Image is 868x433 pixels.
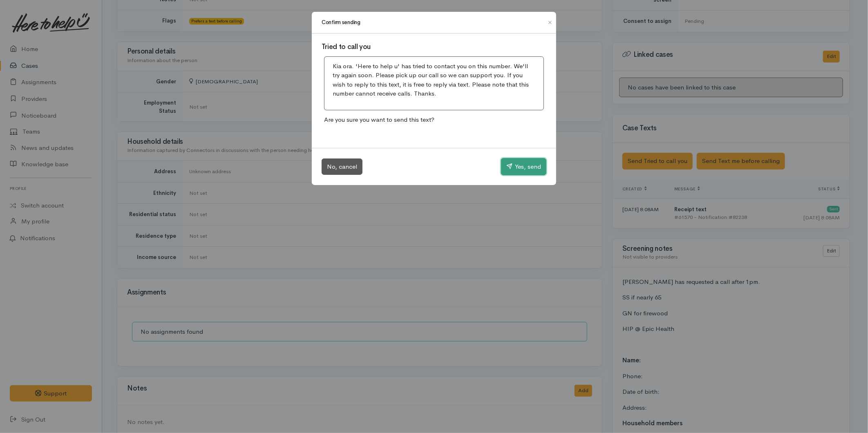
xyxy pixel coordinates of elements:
h1: Confirm sending [322,18,360,27]
button: Close [544,18,557,27]
button: No, cancel [322,158,362,175]
button: Yes, send [501,158,546,175]
h3: Tried to call you [322,43,546,51]
p: Are you sure you want to send this text? [322,113,546,127]
p: Kia ora. 'Here to help u' has tried to contact you on this number. We'll try again soon. Please p... [333,62,535,98]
